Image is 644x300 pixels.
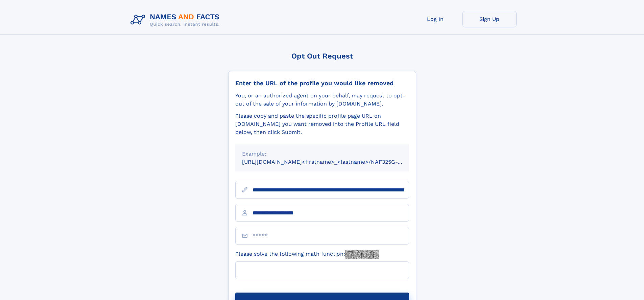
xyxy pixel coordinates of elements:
[242,150,402,158] div: Example:
[242,159,422,165] small: [URL][DOMAIN_NAME]<firstname>_<lastname>/NAF325G-xxxxxxxx
[235,79,409,87] div: Enter the URL of the profile you would like removed
[128,11,225,29] img: Logo Names and Facts
[235,112,409,136] div: Please copy and paste the specific profile page URL on [DOMAIN_NAME] you want removed into the Pr...
[462,11,517,27] a: Sign Up
[228,52,416,60] div: Opt Out Request
[235,92,409,108] div: You, or an authorized agent on your behalf, may request to opt-out of the sale of your informatio...
[408,11,462,27] a: Log In
[235,250,379,259] label: Please solve the following math function:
